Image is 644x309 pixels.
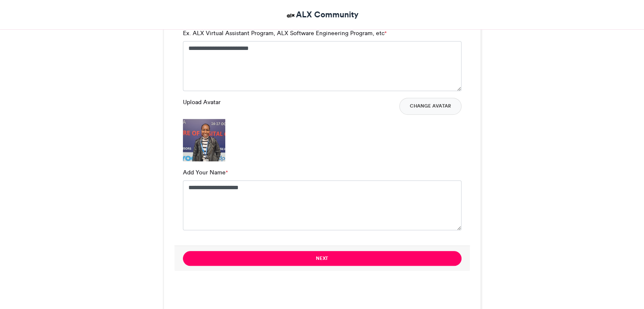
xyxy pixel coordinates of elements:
a: ALX Community [285,8,359,21]
button: Change Avatar [399,98,462,115]
label: Add Your Name [183,168,228,177]
button: Next [183,251,462,266]
label: Ex. ALX Virtual Assistant Program, ALX Software Engineering Program, etc [183,29,387,38]
label: Upload Avatar [183,98,221,107]
img: 1755438267.195-b2dcae4267c1926e4edbba7f5065fdc4d8f11412.png [183,119,225,161]
img: ALX Community [285,10,296,21]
